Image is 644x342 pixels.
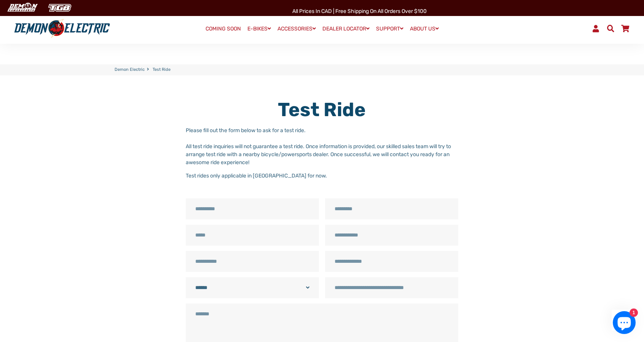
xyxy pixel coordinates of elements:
[373,23,406,34] a: SUPPORT
[245,23,274,34] a: E-BIKES
[4,2,40,14] img: Demon Electric
[611,311,638,336] inbox-online-store-chat: Shopify online store chat
[11,19,113,38] img: Demon Electric logo
[320,23,372,34] a: DEALER LOCATOR
[292,8,427,14] span: All Prices in CAD | Free shipping on all orders over $100
[186,98,459,121] h1: Test Ride
[115,67,145,73] a: Demon Electric
[186,172,459,180] p: Test rides only applicable in [GEOGRAPHIC_DATA] for now.
[153,67,171,73] span: Test Ride
[275,23,319,34] a: ACCESSORIES
[203,24,244,34] a: COMING SOON
[44,2,75,14] img: TGB Canada
[186,126,459,166] p: Please fill out the form below to ask for a test ride. All test ride inquiries will not guarantee...
[407,23,442,34] a: ABOUT US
